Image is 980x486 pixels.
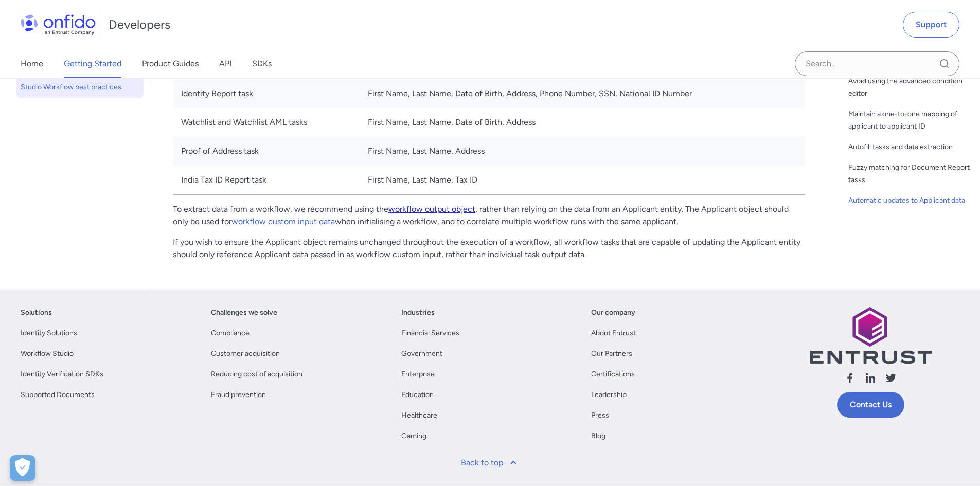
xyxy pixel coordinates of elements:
[211,307,277,319] a: Challenges we solve
[848,194,972,207] a: Automatic updates to Applicant data
[64,49,121,78] a: Getting Started
[885,372,897,384] svg: Follow us X (Twitter)
[21,49,43,78] a: Home
[848,161,972,186] a: Fuzzy matching for Document Report tasks
[864,372,877,388] a: Follow us linkedin
[360,108,805,137] td: First Name, Last Name, Date of Birth, Address
[848,141,972,153] a: Autofill tasks and data extraction
[219,49,231,78] a: API
[591,327,636,339] a: About Entrust
[173,203,805,228] p: To extract data from a workflow, we recommend using the , rather than relying on the data from an...
[388,204,475,214] a: workflow output object
[231,217,335,226] a: workflow custom input data
[109,16,170,33] h1: Developers
[401,307,435,319] a: Industries
[591,368,635,381] a: Certifications
[401,368,435,381] a: Enterprise
[885,372,897,388] a: Follow us X (Twitter)
[173,236,805,261] p: If you wish to ensure the Applicant object remains unchanged throughout the execution of a workfl...
[211,327,250,339] a: Compliance
[21,348,74,360] a: Workflow Studio
[142,49,199,78] a: Product Guides
[21,368,103,381] a: Identity Verification SDKs
[591,389,627,401] a: Leadership
[591,409,609,422] a: Press
[591,348,632,360] a: Our Partners
[837,392,904,418] a: Contact Us
[21,327,77,339] a: Identity Solutions
[173,166,360,195] td: India Tax ID Report task
[455,451,526,475] a: Back to top
[16,77,144,98] a: Studio Workflow best practices
[173,108,360,137] td: Watchlist and Watchlist AML tasks
[21,389,95,401] a: Supported Documents
[844,372,856,388] a: Follow us facebook
[809,307,932,364] img: Entrust logo
[401,430,426,442] a: Gaming
[211,368,302,381] a: Reducing cost of acquisition
[401,389,434,401] a: Education
[360,166,805,195] td: First Name, Last Name, Tax ID
[864,372,877,384] svg: Follow us linkedin
[21,81,139,94] span: Studio Workflow best practices
[591,430,605,442] a: Blog
[211,348,280,360] a: Customer acquisition
[360,137,805,166] td: First Name, Last Name, Address
[173,79,360,108] td: Identity Report task
[401,409,437,422] a: Healthcare
[10,455,35,481] div: Cookie Preferences
[401,327,459,339] a: Financial Services
[211,389,266,401] a: Fraud prevention
[360,79,805,108] td: First Name, Last Name, Date of Birth, Address, Phone Number, SSN, National ID Number
[848,108,972,133] a: Maintain a one-to-one mapping of applicant to applicant ID
[173,137,360,166] td: Proof of Address task
[252,49,272,78] a: SDKs
[795,51,959,76] input: Onfido search input field
[10,455,35,481] button: Open Preferences
[848,75,972,100] a: Avoid using the advanced condition editor
[591,307,635,319] a: Our company
[844,372,856,384] svg: Follow us facebook
[21,307,52,319] a: Solutions
[21,14,96,35] img: Onfido Logo
[903,12,959,38] a: Support
[401,348,442,360] a: Government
